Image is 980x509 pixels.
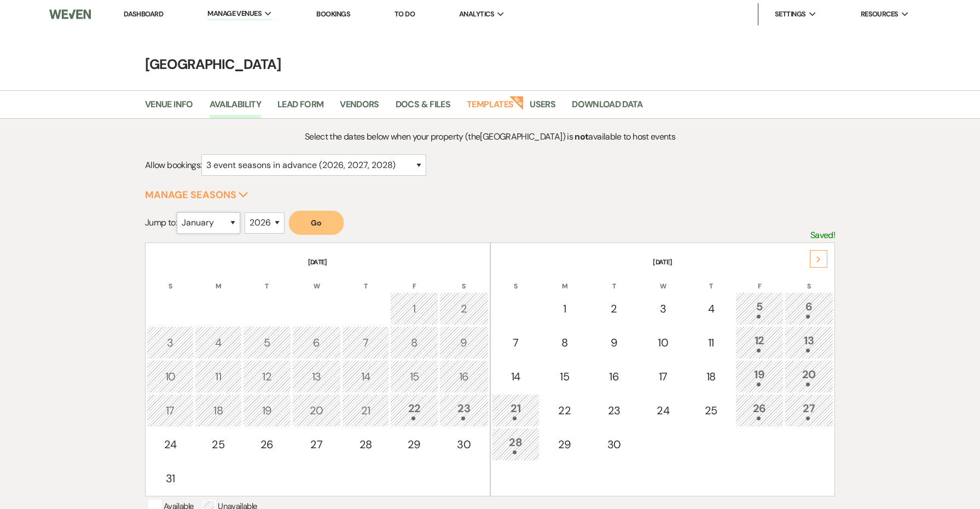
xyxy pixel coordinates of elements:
a: Vendors [340,97,379,118]
div: 18 [201,402,236,419]
span: Manage Venues [207,8,262,19]
th: T [589,268,638,291]
div: 12 [249,368,285,385]
div: 7 [348,334,383,351]
div: 22 [547,402,582,419]
div: 24 [153,436,188,453]
div: 10 [646,334,681,351]
div: 8 [547,334,582,351]
th: M [541,268,588,291]
div: 22 [396,400,432,420]
a: Availability [210,97,261,118]
div: 20 [791,366,827,386]
th: M [195,268,242,291]
span: Allow bookings: [145,159,201,171]
div: 6 [298,334,335,351]
div: 8 [396,334,432,351]
a: Bookings [316,9,350,19]
div: 30 [445,436,483,453]
th: [DATE] [147,244,488,267]
div: 17 [646,368,681,385]
h4: [GEOGRAPHIC_DATA] [96,55,884,74]
strong: New [509,95,525,110]
div: 9 [595,334,632,351]
th: S [147,268,194,291]
div: 25 [201,436,236,453]
div: 3 [153,334,188,351]
span: Jump to: [145,217,177,228]
th: W [640,268,687,291]
div: 1 [547,300,582,317]
a: Users [530,97,555,118]
th: T [342,268,389,291]
span: Analytics [459,9,494,20]
div: 21 [498,400,534,420]
div: 23 [445,400,483,420]
div: 2 [595,300,632,317]
div: 11 [693,334,728,351]
div: 21 [348,402,383,419]
span: Resources [861,9,898,20]
div: 17 [153,402,188,419]
th: F [390,268,438,291]
img: Weven Logo [49,3,91,26]
p: Select the dates below when your property (the [GEOGRAPHIC_DATA] ) is available to host events [231,130,749,144]
a: To Do [395,9,415,19]
th: T [243,268,291,291]
div: 19 [741,366,777,386]
a: Lead Form [277,97,323,118]
th: W [292,268,341,291]
div: 27 [298,436,335,453]
div: 9 [445,334,483,351]
a: Dashboard [124,9,163,19]
button: Go [289,211,344,235]
th: T [687,268,734,291]
div: 27 [791,400,827,420]
a: Docs & Files [396,97,450,118]
div: 4 [693,300,728,317]
a: Templates [467,97,513,118]
th: [DATE] [492,244,833,267]
div: 13 [298,368,335,385]
div: 20 [298,402,335,419]
div: 29 [396,436,432,453]
span: Settings [775,9,806,20]
p: Saved! [810,228,835,242]
div: 5 [741,298,777,319]
div: 15 [547,368,582,385]
strong: not [575,131,588,142]
div: 13 [791,332,827,352]
div: 4 [201,334,236,351]
div: 12 [741,332,777,352]
div: 16 [445,368,483,385]
div: 29 [547,436,582,453]
div: 19 [249,402,285,419]
th: F [735,268,783,291]
div: 5 [249,334,285,351]
div: 16 [595,368,632,385]
div: 31 [153,470,188,487]
div: 14 [348,368,383,385]
div: 26 [249,436,285,453]
div: 7 [498,334,534,351]
th: S [785,268,833,291]
div: 30 [595,436,632,453]
div: 28 [498,434,534,454]
div: 15 [396,368,432,385]
div: 10 [153,368,188,385]
a: Venue Info [145,97,193,118]
div: 23 [595,402,632,419]
div: 25 [693,402,728,419]
a: Download Data [572,97,643,118]
div: 11 [201,368,236,385]
div: 3 [646,300,681,317]
div: 18 [693,368,728,385]
div: 14 [498,368,534,385]
div: 24 [646,402,681,419]
button: Manage Seasons [145,190,248,200]
div: 6 [791,298,827,319]
th: S [439,268,489,291]
div: 28 [348,436,383,453]
th: S [492,268,540,291]
div: 2 [445,300,483,317]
